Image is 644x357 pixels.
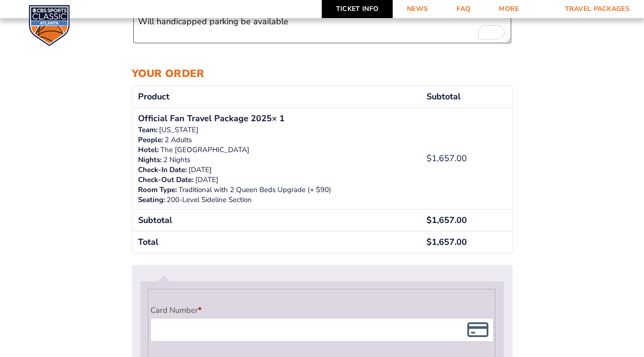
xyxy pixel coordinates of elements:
dt: Team: [138,125,158,135]
p: The [GEOGRAPHIC_DATA] [138,145,415,155]
p: [US_STATE] [138,125,415,135]
bdi: 1,657.00 [426,214,467,226]
dt: Check-In Date: [138,165,187,175]
bdi: 1,657.00 [426,236,467,248]
p: 2 Nights [138,155,415,165]
p: 2 Adults [138,135,415,145]
span: $ [426,236,432,248]
abbr: required [198,305,201,316]
textarea: To enrich screen reader interactions, please activate Accessibility in Grammarly extension settings [133,11,511,43]
p: [DATE] [138,165,415,175]
th: Total [132,231,421,253]
td: Official Fan Travel Package 2025 [132,107,421,209]
bdi: 1,657.00 [426,153,467,164]
dt: People: [138,135,163,145]
p: 200-Level Sideline Section [138,195,415,205]
th: Subtotal [421,86,512,107]
dt: Check-Out Date: [138,175,194,185]
img: CBS Sports Classic [29,5,70,46]
dt: Hotel: [138,145,159,155]
th: Subtotal [132,209,421,231]
strong: × 1 [272,113,285,124]
p: [DATE] [138,175,415,185]
h3: Your order [132,68,513,80]
span: $ [426,214,432,226]
dt: Room Type: [138,185,177,195]
dt: Seating: [138,195,165,205]
label: Card Number [150,302,494,318]
th: Product [132,86,421,107]
span: $ [426,153,432,164]
dt: Nights: [138,155,162,165]
iframe: Secure Credit Card Frame - Credit Card Number [155,320,495,340]
p: Traditional with 2 Queen Beds Upgrade (+ $90) [138,185,415,195]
